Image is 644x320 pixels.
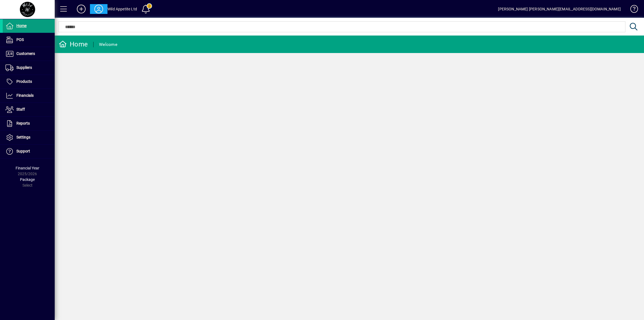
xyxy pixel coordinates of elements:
a: Reports [3,117,55,130]
span: Support [16,149,30,153]
a: Financials [3,89,55,102]
span: Reports [16,121,30,125]
button: Add [72,4,90,14]
a: Suppliers [3,61,55,75]
span: Settings [16,135,30,139]
span: Staff [16,107,25,111]
span: Customers [16,51,35,56]
a: Customers [3,47,55,61]
div: Home [59,40,88,49]
a: Settings [3,131,55,144]
a: Products [3,75,55,89]
span: Products [16,79,32,84]
div: Wild Appetite Ltd [107,5,137,13]
span: Financials [16,93,34,98]
span: Suppliers [16,65,32,70]
span: Home [16,24,27,28]
div: [PERSON_NAME] [PERSON_NAME][EMAIL_ADDRESS][DOMAIN_NAME] [498,5,621,13]
span: Package [20,177,35,182]
a: Knowledge Base [626,1,637,19]
button: Profile [90,4,107,14]
span: POS [16,37,24,42]
a: Support [3,145,55,158]
span: Financial Year [16,166,39,170]
a: Staff [3,103,55,116]
a: POS [3,33,55,47]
